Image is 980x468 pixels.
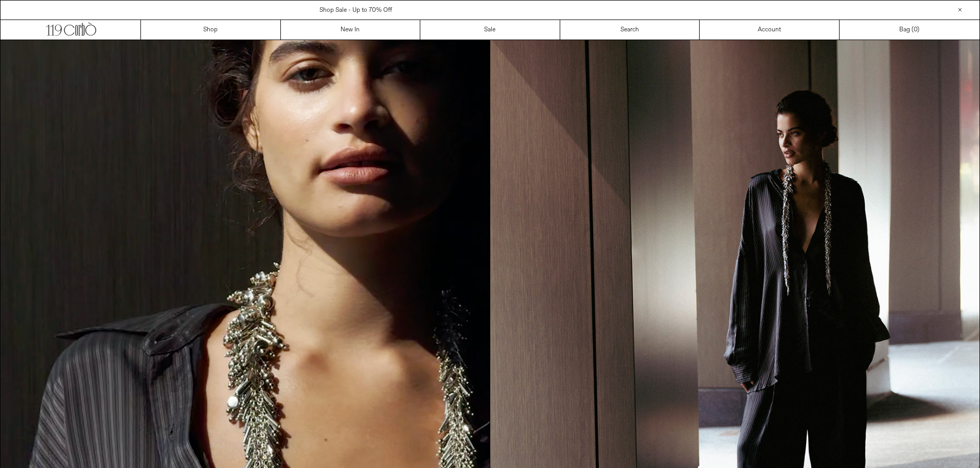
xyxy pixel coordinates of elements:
[914,25,919,34] span: )
[840,20,979,40] a: Bag ()
[141,20,281,40] a: Shop
[281,20,421,40] a: New In
[700,20,840,40] a: Account
[914,26,917,34] span: 0
[560,20,700,40] a: Search
[420,20,560,40] a: Sale
[319,6,392,14] a: Shop Sale - Up to 70% Off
